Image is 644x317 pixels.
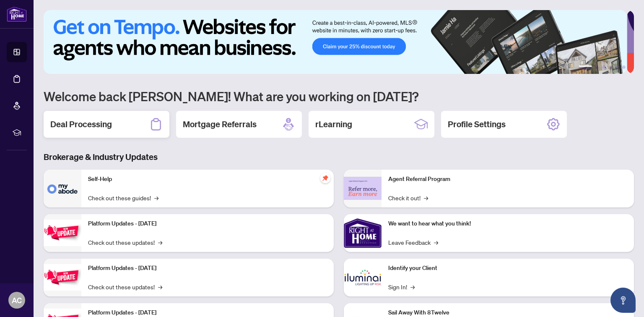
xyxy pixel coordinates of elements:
p: Platform Updates - [DATE] [88,264,327,273]
button: Open asap [610,288,636,313]
a: Check out these updates!→ [88,282,162,291]
p: Agent Referral Program [388,175,627,184]
span: → [434,238,438,247]
a: Leave Feedback→ [388,238,438,247]
img: Agent Referral Program [344,177,382,200]
span: → [424,193,428,202]
button: 6 [622,65,626,69]
h2: rLearning [315,118,352,130]
h3: Brokerage & Industry Updates [44,151,634,163]
button: 3 [602,65,605,69]
a: Check out these guides!→ [88,193,158,202]
img: Identify your Client [344,259,382,296]
span: → [410,282,415,291]
img: logo [7,6,27,22]
h2: Profile Settings [448,118,506,130]
span: pushpin [320,173,330,183]
img: Slide 0 [44,10,627,74]
span: → [158,282,162,291]
p: Platform Updates - [DATE] [88,219,327,228]
p: We want to hear what you think! [388,219,627,228]
img: Platform Updates - July 8, 2025 [44,264,81,291]
img: We want to hear what you think! [344,214,382,252]
img: Platform Updates - July 21, 2025 [44,220,81,246]
span: → [154,193,158,202]
button: 4 [609,65,612,69]
h1: Welcome back [PERSON_NAME]! What are you working on [DATE]? [44,88,634,104]
p: Self-Help [88,175,327,184]
button: 1 [579,65,592,69]
a: Sign In!→ [388,282,415,291]
span: → [158,238,162,247]
span: AC [12,294,22,306]
button: 2 [595,65,599,69]
h2: Mortgage Referrals [183,118,257,130]
img: Self-Help [44,170,81,207]
p: Identify your Client [388,264,627,273]
a: Check out these updates!→ [88,238,162,247]
a: Check it out!→ [388,193,428,202]
h2: Deal Processing [50,118,112,130]
button: 5 [615,65,619,69]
